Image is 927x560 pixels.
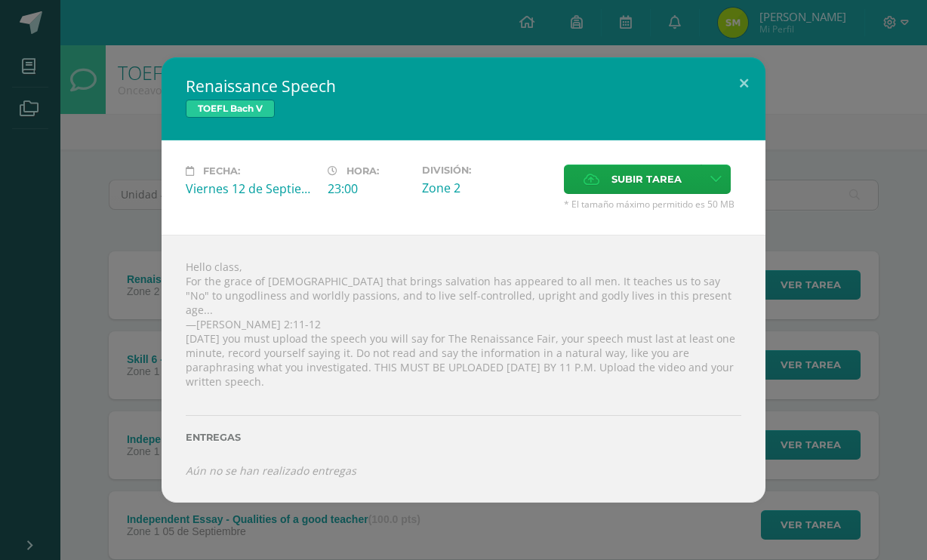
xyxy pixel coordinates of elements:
h2: Renaissance Speech [186,75,741,97]
span: TOEFL Bach V [186,100,275,118]
div: Zone 2 [422,180,552,196]
label: División: [422,165,552,176]
span: * El tamaño máximo permitido es 50 MB [564,198,741,211]
span: Hora: [346,165,379,177]
i: Aún no se han realizado entregas [186,463,356,478]
span: Fecha: [203,165,240,177]
div: Viernes 12 de Septiembre [186,180,316,197]
div: 23:00 [328,180,410,197]
div: Hello class, For the grace of [DEMOGRAPHIC_DATA] that brings salvation has appeared to all men. I... [162,235,765,502]
label: Entregas [186,432,741,443]
button: Close (Esc) [722,57,765,109]
span: Subir tarea [611,165,682,193]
